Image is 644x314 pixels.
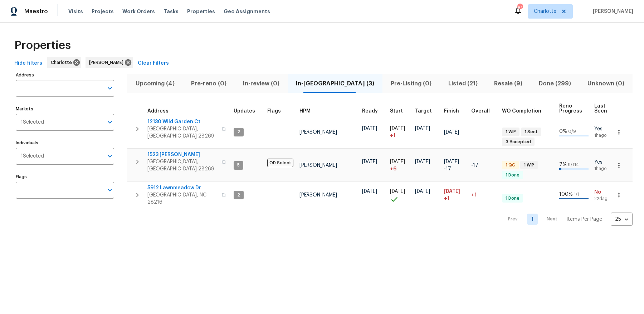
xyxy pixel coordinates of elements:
span: Overall [471,109,490,114]
span: 1h ago [594,133,614,139]
span: 1 Selected [21,153,44,159]
span: 9 / 114 [568,163,579,167]
span: + 1 [390,132,395,139]
span: Flags [267,109,281,114]
td: Scheduled to finish 1 day(s) late [441,182,468,208]
span: Pre-Listing (0) [387,79,435,89]
a: Goto page 1 [527,214,538,225]
span: 1 WIP [503,129,519,135]
span: Charlotte [534,8,556,15]
span: Projects [92,8,114,15]
span: Unknown (0) [584,79,628,89]
span: [GEOGRAPHIC_DATA], [GEOGRAPHIC_DATA] 28269 [147,158,217,173]
span: Pre-reno (0) [187,79,230,89]
span: Last Seen [594,104,607,114]
button: Clear Filters [135,57,172,70]
span: Visits [68,8,83,15]
button: Open [105,83,115,93]
span: +1 [444,195,449,202]
div: Charlotte [47,57,81,68]
span: Address [147,109,169,114]
div: Projected renovation finish date [444,109,465,114]
span: [PERSON_NAME] [299,193,337,198]
span: Geo Assignments [224,8,270,15]
label: Markets [16,107,114,111]
div: 81 [517,4,522,11]
span: 1523 [PERSON_NAME] [147,151,217,158]
div: Days past target finish date [471,109,496,114]
label: Individuals [16,141,114,145]
span: Tasks [164,9,179,14]
span: [GEOGRAPHIC_DATA], [GEOGRAPHIC_DATA] 28269 [147,125,217,140]
span: -17 [444,165,451,173]
span: + 6 [390,165,396,173]
span: [DATE] [415,126,430,131]
span: [PERSON_NAME] [299,130,337,135]
td: Scheduled to finish 17 day(s) early [441,149,468,182]
span: In-[GEOGRAPHIC_DATA] (3) [292,79,378,89]
span: [DATE] [362,159,377,164]
span: [DATE] [444,189,460,194]
td: 17 day(s) earlier than target finish date [468,149,499,182]
span: 0 / 9 [568,129,576,134]
td: 1 day(s) past target finish date [468,182,499,208]
span: Maestro [24,8,48,15]
span: Hide filters [14,59,42,68]
span: [DATE] [415,159,430,164]
span: 1 Done [503,172,522,178]
td: Project started on time [387,182,412,208]
div: Actual renovation start date [390,109,409,114]
p: Items Per Page [566,216,602,223]
td: Project started 1 days late [387,116,412,149]
div: Earliest renovation start date (first business day after COE or Checkout) [362,109,384,114]
span: Reno Progress [559,104,582,114]
label: Address [16,73,114,77]
span: 5912 Lawnmeadow Dr [147,184,217,191]
span: OD Select [267,159,293,167]
span: [DATE] [444,130,459,135]
span: WO Completion [502,109,541,114]
div: Target renovation project end date [415,109,438,114]
td: Project started 6 days late [387,149,412,182]
span: Properties [187,8,215,15]
span: 7 % [559,162,567,167]
span: No [594,189,614,196]
span: 12130 Wild Garden Ct [147,118,217,125]
button: Hide filters [11,57,45,70]
span: Upcoming (4) [132,79,179,89]
span: 1h ago [594,166,614,172]
span: [DATE] [390,126,405,131]
span: [DATE] [390,159,405,164]
span: 1 Selected [21,119,44,125]
label: Flags [16,175,114,179]
span: Work Orders [122,8,155,15]
span: [GEOGRAPHIC_DATA], NC 28216 [147,191,217,206]
span: Yes [594,125,614,133]
span: Resale (9) [490,79,526,89]
span: In-review (0) [239,79,283,89]
span: Yes [594,159,614,166]
span: 2 [234,192,243,198]
span: 0 % [559,129,567,134]
span: Updates [234,109,255,114]
span: 1 Sent [522,129,541,135]
span: Clear Filters [138,59,169,68]
span: Target [415,109,432,114]
div: 25 [611,210,633,229]
span: [DATE] [415,189,430,194]
span: [DATE] [444,159,459,164]
span: [PERSON_NAME] [89,59,126,66]
span: [DATE] [390,189,405,194]
div: [PERSON_NAME] [86,57,133,68]
span: 1 Done [503,195,522,201]
span: 2 [234,129,243,135]
span: +1 [471,193,477,198]
button: Open [105,185,115,195]
span: 100 % [559,192,573,197]
span: [PERSON_NAME] [299,163,337,168]
span: Charlotte [51,59,75,66]
span: Listed (21) [444,79,482,89]
span: 1 / 1 [574,192,579,196]
nav: Pagination Navigation [501,213,633,226]
span: 3 Accepted [503,139,534,145]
